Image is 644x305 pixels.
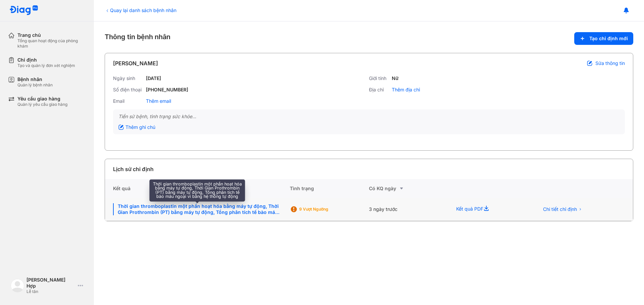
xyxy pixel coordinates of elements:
div: [DATE] [146,75,161,81]
div: Giới tính [369,75,389,81]
div: [PHONE_NUMBER] [146,87,188,93]
img: logo [9,5,38,16]
div: Kết quả PDF [448,198,531,221]
div: Tiền sử bệnh, tình trạng sức khỏe... [118,113,620,120]
button: Tạo chỉ định mới [574,32,633,45]
div: Thêm địa chỉ [392,87,420,93]
div: Số điện thoại [113,87,143,93]
div: Thời gian thromboplastin một phần hoạt hóa bằng máy tự động, Thời Gian Prothrombin (PT) bằng máy ... [113,203,282,215]
div: Lịch sử chỉ định [113,165,154,173]
div: Tạo và quản lý đơn xét nghiệm [17,63,75,68]
div: Có KQ ngày [369,184,448,193]
div: Quay lại danh sách bệnh nhân [105,7,176,14]
div: Tình trạng [290,179,369,198]
div: Chỉ định [17,57,75,63]
div: Ngày sinh [113,75,143,81]
div: Bệnh nhân [17,76,53,82]
div: Thông tin bệnh nhân [105,32,633,45]
img: logo [11,279,24,292]
div: Lễ tân [26,289,75,294]
div: [PERSON_NAME] [113,59,158,67]
div: Địa chỉ [369,87,389,93]
div: Quản lý yêu cầu giao hàng [17,102,67,107]
span: Chi tiết chỉ định [543,206,577,212]
div: Yêu cầu giao hàng [17,96,67,102]
span: Tạo chỉ định mới [589,35,628,42]
div: Nữ [392,75,398,81]
div: 3 ngày trước [369,198,448,221]
span: Sửa thông tin [595,60,625,66]
button: Chi tiết chỉ định [539,204,586,214]
div: Tổng quan hoạt động của phòng khám [17,38,86,49]
div: [PERSON_NAME] Hợp [26,277,75,289]
div: Kết quả [105,179,290,198]
div: Email [113,98,143,104]
div: 9 Vượt ngưỡng [299,207,353,212]
div: Thêm ghi chú [118,124,155,130]
div: Quản lý bệnh nhân [17,82,53,88]
div: Trang chủ [17,32,86,38]
div: Thêm email [146,98,171,104]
